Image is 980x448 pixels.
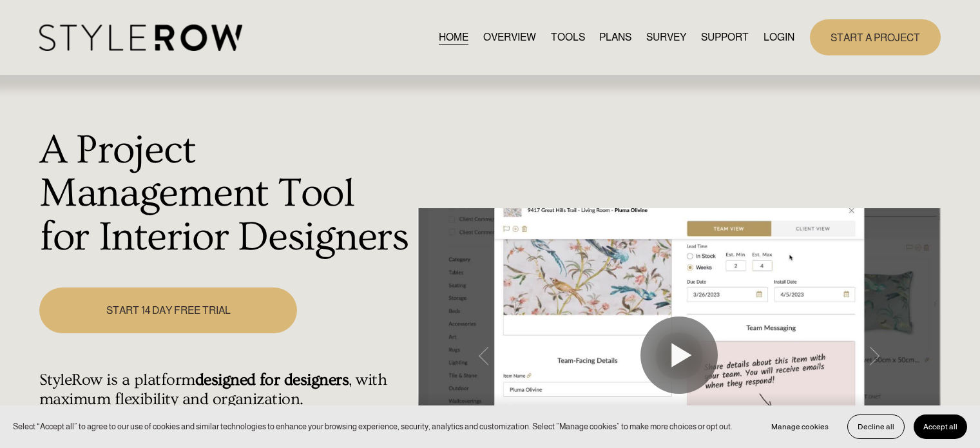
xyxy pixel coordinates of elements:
span: Accept all [923,422,957,431]
button: Manage cookies [762,414,838,439]
a: LOGIN [764,28,794,46]
button: Accept all [914,414,967,439]
a: START 14 DAY FREE TRIAL [39,287,297,333]
h4: StyleRow is a platform , with maximum flexibility and organization. [39,371,411,409]
a: HOME [439,28,468,46]
a: TOOLS [551,28,585,46]
span: SUPPORT [701,30,749,45]
p: Select “Accept all” to agree to our use of cookies and similar technologies to enhance your brows... [13,420,733,433]
span: Decline all [858,422,894,431]
a: SURVEY [646,28,686,46]
a: OVERVIEW [483,28,536,46]
strong: designed for designers [195,371,349,389]
a: START A PROJECT [810,19,941,55]
a: folder dropdown [701,28,749,46]
h1: A Project Management Tool for Interior Designers [39,129,411,260]
a: PLANS [599,28,631,46]
span: Manage cookies [771,422,829,431]
img: StyleRow [39,24,242,51]
button: Decline all [847,414,905,439]
button: Play [640,317,718,394]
